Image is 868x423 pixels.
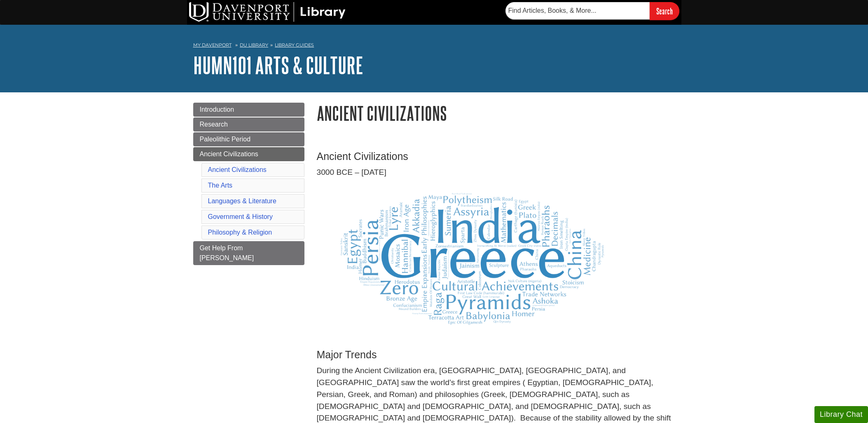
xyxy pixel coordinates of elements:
[200,150,258,157] span: Ancient Civilizations
[275,42,314,48] a: Library Guides
[193,241,304,265] a: Get Help From [PERSON_NAME]
[208,229,272,236] a: Philosophy & Religion
[814,406,868,423] button: Library Chat
[193,52,363,78] a: HUMN101 Arts & Culture
[193,103,304,265] div: Guide Page Menu
[208,166,267,173] a: Ancient Civilizations
[240,42,268,48] a: DU Library
[208,213,273,220] a: Government & History
[200,136,251,143] span: Paleolithic Period
[317,349,675,361] h3: Major Trends
[193,147,304,161] a: Ancient Civilizations
[193,103,304,117] a: Introduction
[193,40,675,53] nav: breadcrumb
[193,132,304,146] a: Paleolithic Period
[193,42,232,49] a: My Davenport
[317,103,675,124] h1: Ancient Civilizations
[208,197,276,204] a: Languages & Literature
[200,106,234,113] span: Introduction
[193,117,304,132] a: Research
[189,2,346,22] img: DU Library
[505,2,679,20] form: Searches DU Library's articles, books, and more
[208,182,233,189] a: The Arts
[200,244,254,261] span: Get Help From [PERSON_NAME]
[505,2,650,19] input: Find Articles, Books, & More...
[317,150,675,162] h3: Ancient Civilizations
[650,2,679,20] input: Search
[200,121,228,128] span: Research
[317,167,675,179] p: 3000 BCE – [DATE]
